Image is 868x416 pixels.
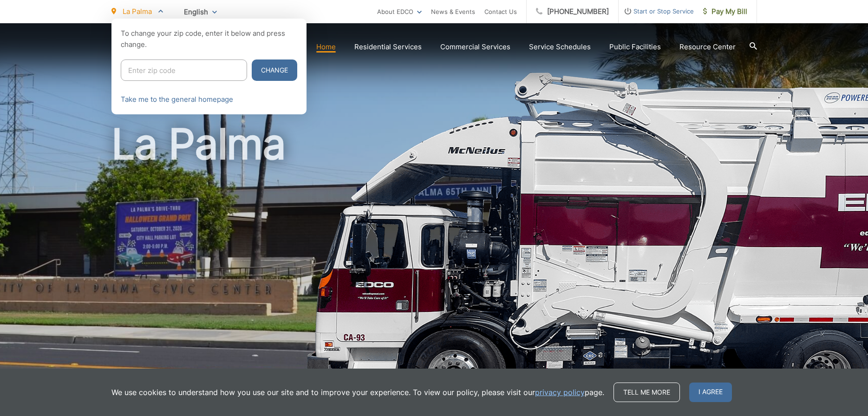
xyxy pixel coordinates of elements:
[123,7,152,16] span: La Palma
[121,28,297,50] p: To change your zip code, enter it below and press change.
[111,387,604,398] p: We use cookies to understand how you use our site and to improve your experience. To view our pol...
[613,383,680,402] a: Tell me more
[431,6,475,17] a: News & Events
[703,6,747,17] span: Pay My Bill
[177,4,224,20] span: English
[121,59,247,81] input: Enter zip code
[535,387,585,398] a: privacy policy
[377,6,422,17] a: About EDCO
[121,94,233,105] a: Take me to the general homepage
[689,383,732,402] span: I agree
[484,6,517,17] a: Contact Us
[252,59,297,81] button: Change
